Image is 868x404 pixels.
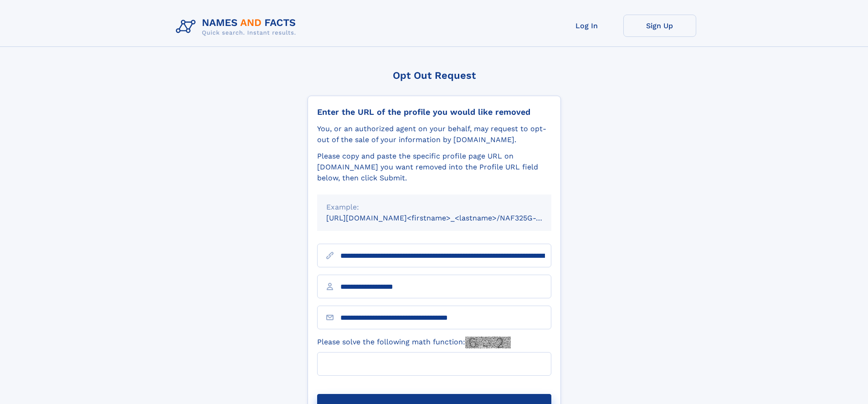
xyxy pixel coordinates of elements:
[623,15,696,37] a: Sign Up
[317,337,511,348] label: Please solve the following math function:
[317,107,551,117] div: Enter the URL of the profile you would like removed
[550,15,623,37] a: Log In
[326,202,542,213] div: Example:
[317,123,551,145] div: You, or an authorized agent on your behalf, may request to opt-out of the sale of your informatio...
[326,214,569,222] small: [URL][DOMAIN_NAME]<firstname>_<lastname>/NAF325G-xxxxxxxx
[308,70,561,81] div: Opt Out Request
[317,151,551,184] div: Please copy and paste the specific profile page URL on [DOMAIN_NAME] you want removed into the Pr...
[172,15,303,39] img: Logo Names and Facts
